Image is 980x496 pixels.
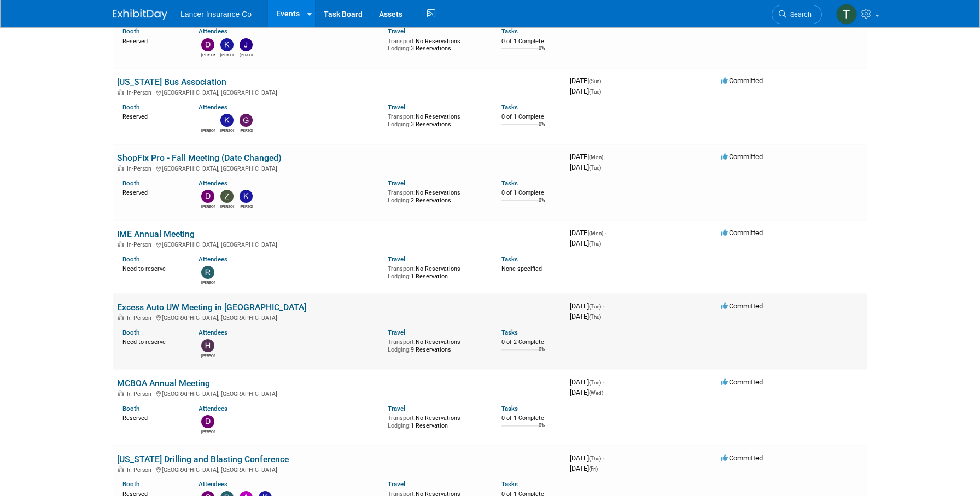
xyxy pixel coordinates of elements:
span: Transport: [388,38,416,45]
img: Terrence Forrest [836,4,857,25]
a: Attendees [199,179,227,187]
span: Committed [721,153,763,161]
div: No Reservations 9 Reservations [388,336,485,353]
img: Dennis Kelly [201,190,214,203]
span: (Thu) [589,241,601,247]
img: In-Person Event [118,89,124,95]
img: Zachary Koster [220,190,234,203]
a: [US_STATE] Drilling and Blasting Conference [117,454,289,464]
a: Travel [388,255,405,263]
a: Booth [122,255,139,263]
div: Reserved [122,187,182,197]
img: In-Person Event [118,241,124,247]
a: Booth [122,329,139,336]
a: Booth [122,179,139,187]
img: Kenneth Anthony [220,38,234,51]
a: Tasks [501,27,518,35]
img: In-Person Event [118,314,124,320]
img: Genevieve Clayton [240,114,253,127]
div: 0 of 2 Complete [501,339,561,346]
div: John Burgan [240,51,253,58]
a: Search [772,5,822,24]
div: Danielle Smith [201,127,215,133]
div: Dennis Kelly [201,203,215,209]
span: [DATE] [570,87,601,95]
div: Dawn Quinn [201,51,215,58]
div: [GEOGRAPHIC_DATA], [GEOGRAPHIC_DATA] [117,164,561,172]
span: In-Person [127,390,155,398]
span: (Tue) [589,89,601,95]
a: Attendees [199,405,227,412]
a: Attendees [199,480,227,488]
a: Travel [388,329,405,336]
span: Committed [721,302,763,310]
a: Booth [122,480,139,488]
span: (Sun) [589,78,601,84]
td: 0% [539,347,545,361]
span: (Mon) [589,154,603,160]
div: David Butcher [201,428,215,435]
span: Transport: [388,113,416,120]
span: Lodging: [388,273,411,280]
div: No Reservations 3 Reservations [388,36,485,52]
span: [DATE] [570,454,604,462]
span: - [603,454,604,462]
span: [DATE] [570,77,604,85]
div: Zachary Koster [220,203,234,209]
div: Ralph Burnham [201,279,215,285]
td: 0% [539,121,545,136]
div: No Reservations 1 Reservation [388,412,485,429]
span: [DATE] [570,302,604,310]
a: Booth [122,27,139,35]
span: (Thu) [589,456,601,462]
a: Travel [388,103,405,111]
a: Travel [388,27,405,35]
span: In-Person [127,165,155,172]
span: Committed [721,77,763,85]
a: Excess Auto UW Meeting in [GEOGRAPHIC_DATA] [117,302,306,312]
span: [DATE] [570,229,606,237]
div: [GEOGRAPHIC_DATA], [GEOGRAPHIC_DATA] [117,87,561,96]
span: [DATE] [570,388,603,396]
span: (Fri) [589,466,598,472]
span: [DATE] [570,378,604,386]
div: No Reservations 2 Reservations [388,187,485,204]
div: No Reservations 3 Reservations [388,111,485,128]
img: In-Person Event [118,165,124,171]
span: Lodging: [388,121,411,128]
span: (Tue) [589,380,601,386]
a: Tasks [501,480,518,488]
a: Booth [122,405,139,412]
img: Dawn Quinn [201,38,214,51]
span: - [605,229,606,237]
a: Tasks [501,179,518,187]
span: Transport: [388,189,416,196]
span: None specified [501,265,542,272]
span: Committed [721,378,763,386]
a: Travel [388,405,405,412]
img: Kimberlee Bissegger [220,114,234,127]
a: Tasks [501,103,518,111]
span: Search [786,10,812,19]
span: (Mon) [589,230,603,236]
span: - [603,302,604,310]
img: John Burgan [240,38,253,51]
span: Lodging: [388,422,411,429]
span: (Wed) [589,390,603,396]
div: Reserved [122,36,182,45]
span: - [603,77,604,85]
span: [DATE] [570,239,601,247]
div: Reserved [122,111,182,121]
div: 0 of 1 Complete [501,38,561,45]
a: MCBOA Annual Meeting [117,378,210,388]
span: (Thu) [589,314,601,320]
span: [DATE] [570,312,601,320]
div: Need to reserve [122,263,182,273]
span: (Tue) [589,165,601,171]
span: Lodging: [388,45,411,52]
div: Kenneth Anthony [220,51,234,58]
span: Lodging: [388,346,411,353]
span: Committed [721,454,763,462]
span: Lodging: [388,197,411,204]
span: (Tue) [589,304,601,310]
